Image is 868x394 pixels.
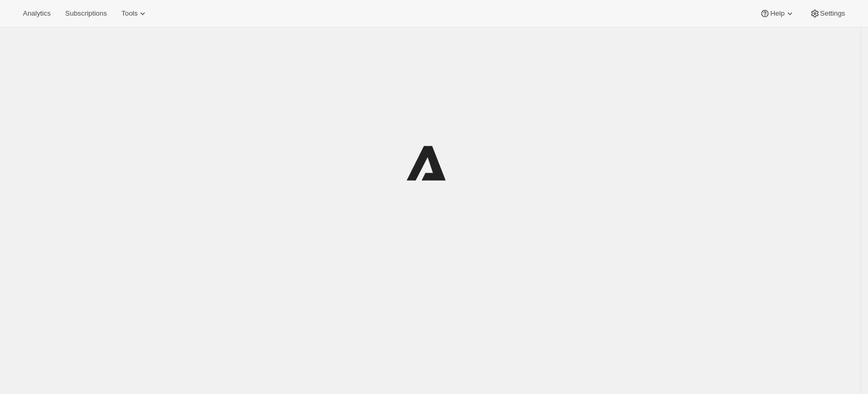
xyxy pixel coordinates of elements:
button: Settings [803,6,851,21]
button: Subscriptions [59,6,113,21]
button: Tools [115,6,154,21]
button: Help [753,6,801,21]
span: Settings [820,9,845,18]
span: Analytics [23,9,51,18]
span: Help [770,9,784,18]
button: Analytics [17,6,57,21]
span: Tools [121,9,137,18]
span: Subscriptions [65,9,107,18]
